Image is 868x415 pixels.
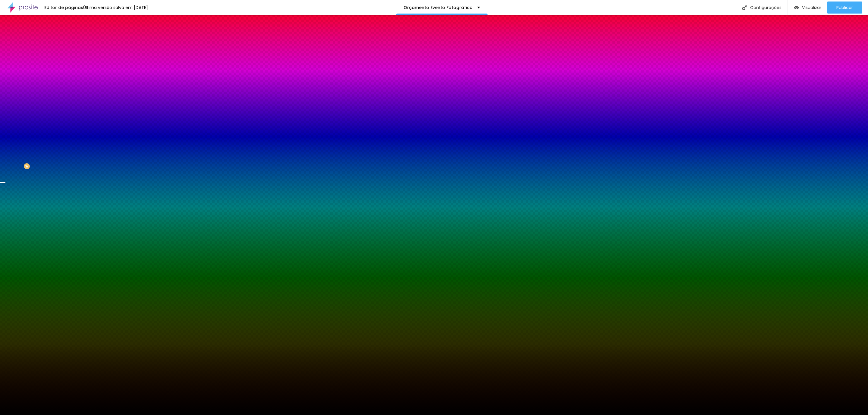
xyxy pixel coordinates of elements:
div: Última versão salva em [DATE] [83,5,148,10]
button: Visualizar [788,2,827,14]
img: Icone [742,5,747,10]
div: Editor de páginas [41,5,83,10]
p: Orçamento Evento Fotográfico [404,5,473,10]
span: Visualizar [802,5,821,10]
span: Publicar [836,5,853,10]
button: Publicar [827,2,862,14]
img: view-1.svg [794,5,799,10]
